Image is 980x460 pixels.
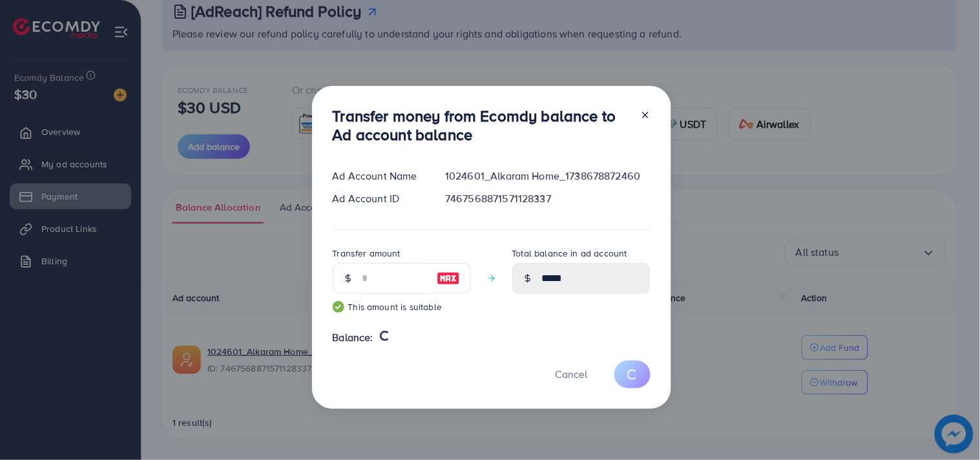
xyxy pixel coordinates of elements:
label: Transfer amount [333,247,401,260]
div: 1024601_Alkaram Home_1738678872460 [435,169,660,183]
label: Total balance in ad account [512,247,627,260]
small: This amount is suitable [333,300,471,313]
h3: Transfer money from Ecomdy balance to Ad account balance [333,107,630,144]
span: Balance: [333,330,373,345]
button: Cancel [539,361,604,388]
img: guide [333,301,344,313]
div: 7467568871571128337 [435,191,660,206]
img: image [437,271,460,286]
div: Ad Account Name [322,169,435,183]
span: Cancel [556,367,588,381]
div: Ad Account ID [322,191,435,206]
